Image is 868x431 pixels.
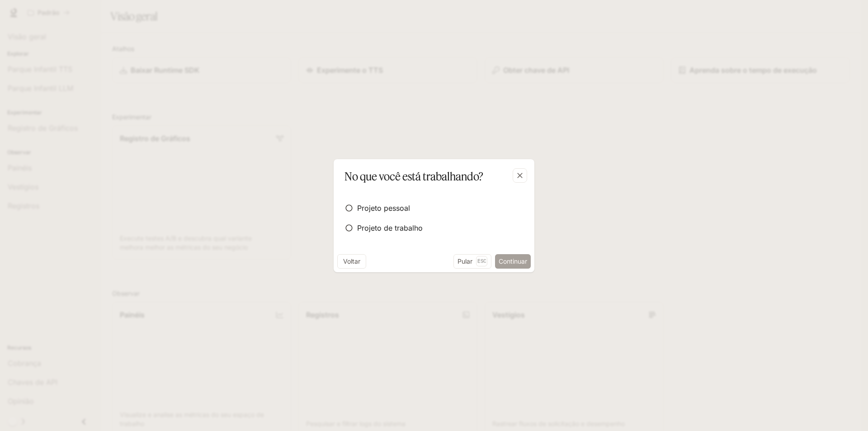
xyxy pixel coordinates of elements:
[357,223,423,232] font: Projeto de trabalho
[477,258,486,264] font: Esc
[344,170,483,183] font: No que você está trabalhando?
[337,254,366,269] button: Voltar
[343,257,360,265] font: Voltar
[495,254,531,269] button: Continuar
[357,204,410,213] font: Projeto pessoal
[453,254,491,269] button: PularEsc
[499,257,527,265] font: Continuar
[458,257,472,265] font: Pular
